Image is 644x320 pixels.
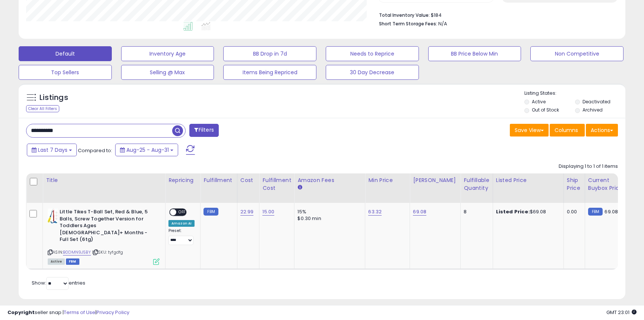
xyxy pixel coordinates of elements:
label: Out of Stock [532,107,559,113]
div: Title [46,176,162,184]
div: 0.00 [567,208,579,215]
div: Preset: [168,228,195,245]
span: Columns [555,126,578,134]
div: [PERSON_NAME] [413,176,457,184]
button: Save View [510,124,549,137]
div: Fulfillable Quantity [464,176,489,192]
div: Listed Price [496,176,561,184]
button: Needs to Reprice [326,46,419,61]
div: Amazon AI [168,220,195,227]
a: Privacy Policy [97,309,129,316]
div: Displaying 1 to 1 of 1 items [559,163,618,170]
div: Cost [240,176,256,184]
span: Aug-25 - Aug-31 [126,146,169,154]
div: $69.08 [496,208,558,215]
small: Amazon Fees. [297,184,302,191]
img: 31KRM-nCh4L._SL40_.jpg [48,208,58,223]
div: Amazon Fees [297,176,362,184]
span: FBM [66,258,79,265]
a: 63.32 [368,208,382,216]
button: Inventory Age [121,46,214,61]
b: Listed Price: [496,208,530,215]
label: Active [532,98,546,105]
span: | SKU: tyfgdfg [92,249,123,255]
button: Selling @ Max [121,65,214,80]
button: Items Being Repriced [223,65,316,80]
span: Last 7 Days [38,146,67,154]
a: 15.00 [262,208,274,216]
span: Show: entries [32,279,85,286]
a: Terms of Use [64,309,95,316]
div: 8 [464,208,487,215]
button: BB Drop in 7d [223,46,316,61]
label: Deactivated [583,98,610,105]
strong: Copyright [7,309,35,316]
div: Min Price [368,176,407,184]
button: Non Competitive [530,46,624,61]
button: Top Sellers [19,65,112,80]
a: 69.08 [413,208,426,216]
span: N/A [438,20,447,27]
span: Compared to: [78,147,112,154]
button: 30 Day Decrease [326,65,419,80]
div: $0.30 min [297,215,359,222]
button: BB Price Below Min [428,46,521,61]
button: Last 7 Days [27,144,77,156]
div: Clear All Filters [26,105,59,112]
button: Aug-25 - Aug-31 [115,144,178,156]
button: Columns [550,124,585,137]
small: FBM [588,208,603,216]
h5: Listings [40,92,68,103]
div: Fulfillment [203,176,234,184]
div: Repricing [168,176,197,184]
span: 69.08 [604,208,618,215]
span: OFF [176,209,188,216]
p: Listing States: [524,90,625,97]
span: 2025-09-8 23:01 GMT [606,309,637,316]
button: Filters [189,124,218,137]
span: All listings currently available for purchase on Amazon [48,258,65,265]
b: Total Inventory Value: [379,12,430,18]
div: seller snap | | [7,309,129,316]
b: Short Term Storage Fees: [379,21,437,27]
a: B0DMN9J5BY [63,249,91,255]
small: FBM [203,208,218,216]
div: 15% [297,208,359,215]
li: $184 [379,10,612,19]
a: 22.99 [240,208,254,216]
div: ASIN: [48,208,160,264]
div: Current Buybox Price [588,176,626,192]
b: Little Tikes T-Ball Set, Red & Blue, 5 Balls, Screw Together Version for Toddlers Ages [DEMOGRAPH... [60,208,150,245]
button: Default [19,46,112,61]
button: Actions [586,124,618,137]
div: Fulfillment Cost [262,176,291,192]
div: Ship Price [567,176,582,192]
label: Archived [583,107,603,113]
